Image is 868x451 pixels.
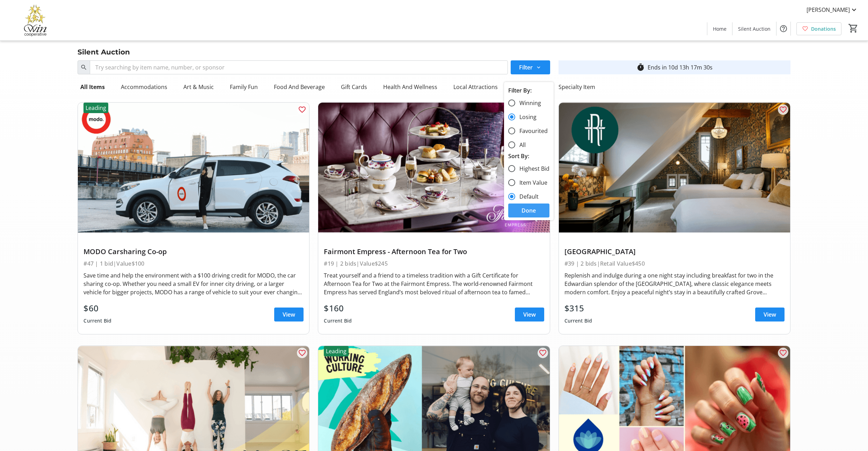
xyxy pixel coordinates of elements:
[755,308,785,321] a: View
[324,315,352,327] div: Current Bid
[298,349,306,357] mat-icon: favorite_outline
[648,63,713,72] div: Ends in 10d 13h 17m 30s
[564,315,592,327] div: Current Bid
[515,164,549,173] label: Highest Bid
[707,22,732,35] a: Home
[118,80,170,94] div: Accommodations
[508,152,549,160] div: Sort By:
[511,60,550,74] button: Filter
[4,3,66,38] img: Victoria Women In Need Community Cooperative's Logo
[764,310,776,319] span: View
[564,247,785,256] div: [GEOGRAPHIC_DATA]
[811,25,836,32] span: Donations
[779,105,787,114] mat-icon: favorite_outline
[324,346,349,356] div: Leading
[324,302,352,315] div: $160
[796,22,841,35] a: Donations
[508,204,549,217] button: Done
[83,271,304,296] div: Save time and help the environment with a $100 driving credit for MODO, the car sharing co-op. Wh...
[559,103,790,232] img: Rosemead House Hotel
[636,63,645,72] mat-icon: timer_outline
[564,271,785,296] div: Replenish and indulge during a one night stay including breakfast for two in the Edwardian splend...
[801,4,864,15] button: [PERSON_NAME]
[515,99,541,107] label: Winning
[324,247,544,256] div: Fairmont Empress - Afternoon Tea for Two
[78,80,108,94] div: All Items
[380,80,440,94] div: Health And Wellness
[515,113,537,121] label: Losing
[83,315,111,327] div: Current Bid
[779,349,787,357] mat-icon: favorite_outline
[78,103,309,232] img: MODO Carsharing Co-op
[738,25,771,32] span: Silent Auction
[556,80,598,94] div: Specialty Item
[523,310,536,319] span: View
[271,80,328,94] div: Food And Beverage
[515,178,547,187] label: Item Value
[324,271,544,296] div: Treat yourself and a friend to a timeless tradition with a Gift Certificate for Afternoon Tea for...
[521,206,536,215] span: Done
[283,310,295,319] span: View
[90,60,508,74] input: Try searching by item name, number, or sponsor
[318,103,549,232] img: Fairmont Empress - Afternoon Tea for Two
[227,80,261,94] div: Family Fun
[515,192,539,201] label: Default
[181,80,217,94] div: Art & Music
[732,22,776,35] a: Silent Auction
[298,105,306,114] mat-icon: favorite_outline
[508,86,549,95] div: Filter By:
[564,259,785,268] div: #39 | 2 bids | Retail Value $450
[713,25,727,32] span: Home
[83,302,111,315] div: $60
[807,6,850,14] span: [PERSON_NAME]
[515,308,544,321] a: View
[515,141,526,149] label: All
[338,80,370,94] div: Gift Cards
[564,302,592,315] div: $315
[274,308,304,321] a: View
[451,80,501,94] div: Local Attractions
[776,22,790,36] button: Help
[83,259,304,268] div: #47 | 1 bid | Value $100
[324,259,544,268] div: #19 | 2 bids | Value $245
[83,103,108,113] div: Leading
[519,63,533,72] span: Filter
[515,127,548,135] label: Favourited
[73,46,134,58] div: Silent Auction
[83,247,304,256] div: MODO Carsharing Co-op
[511,80,545,94] div: Recreation
[847,22,860,35] button: Cart
[539,349,547,357] mat-icon: favorite_outline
